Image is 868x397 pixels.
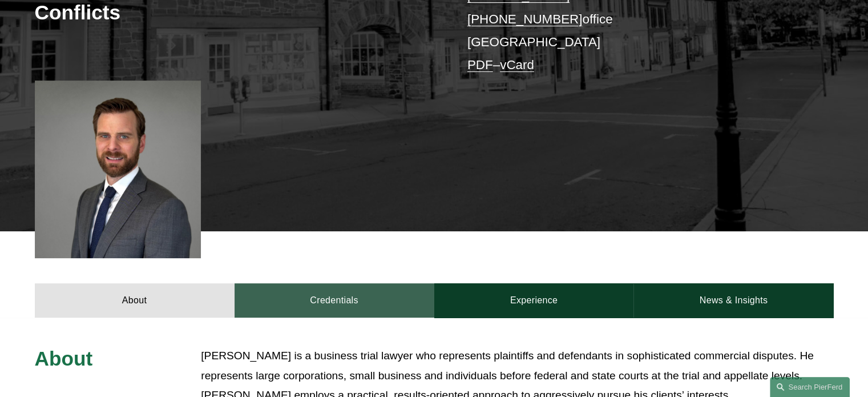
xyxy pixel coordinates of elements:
[500,58,534,72] a: vCard
[35,347,93,370] span: About
[235,283,434,318] a: Credentials
[467,58,493,72] a: PDF
[467,12,583,26] a: [PHONE_NUMBER]
[434,283,634,318] a: Experience
[770,377,850,397] a: Search this site
[35,283,235,318] a: About
[633,283,833,318] a: News & Insights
